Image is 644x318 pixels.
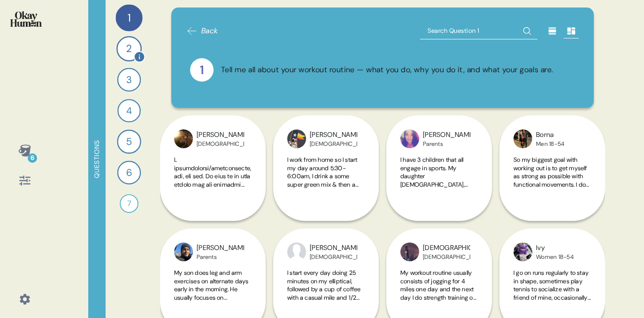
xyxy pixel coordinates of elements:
[117,99,141,122] div: 4
[400,242,419,261] img: profilepic_24330747409912193.jpg
[536,130,564,140] div: Borna
[28,153,37,163] div: 6
[423,140,470,148] div: Parents
[423,253,470,261] div: [DEMOGRAPHIC_DATA]
[310,130,357,140] div: [PERSON_NAME]
[120,194,138,213] div: 7
[423,243,470,253] div: [DEMOGRAPHIC_DATA]
[117,161,141,184] div: 6
[536,253,574,261] div: Women 18-54
[310,253,357,261] div: [DEMOGRAPHIC_DATA]
[174,129,193,148] img: profilepic_24090471317229319.jpg
[221,64,553,76] div: Tell me all about your workout routine — what you do, why you do it, and what your goals are.
[514,129,532,148] img: profilepic_24556226127404849.jpg
[514,156,590,263] span: So my biggest goal with working out is to get myself as strong as possible with functional moveme...
[197,130,244,140] div: [PERSON_NAME]
[400,156,476,303] span: I have 3 children that all engage in sports. My daughter [DEMOGRAPHIC_DATA], plays competitive so...
[117,68,141,91] div: 3
[10,11,42,27] img: okayhuman.3b1b6348.png
[310,140,357,148] div: [DEMOGRAPHIC_DATA]
[174,242,193,261] img: profilepic_24269639916030649.jpg
[536,243,574,253] div: Ivy
[201,25,218,37] span: Back
[197,253,244,261] div: Parents
[420,23,537,39] input: Search Question 1
[310,243,357,253] div: [PERSON_NAME]
[287,129,306,148] img: profilepic_24115809971444759.jpg
[287,242,306,261] img: profilepic_24729908709939740.jpg
[536,140,564,148] div: Men 18-54
[423,130,470,140] div: [PERSON_NAME]
[400,129,419,148] img: profilepic_23873264802347986.jpg
[117,129,141,153] div: 5
[190,58,214,82] div: 1
[116,36,142,61] div: 2
[197,243,244,253] div: [PERSON_NAME]
[514,242,532,261] img: profilepic_24199776896339166.jpg
[197,140,244,148] div: [DEMOGRAPHIC_DATA]
[115,4,142,31] div: 1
